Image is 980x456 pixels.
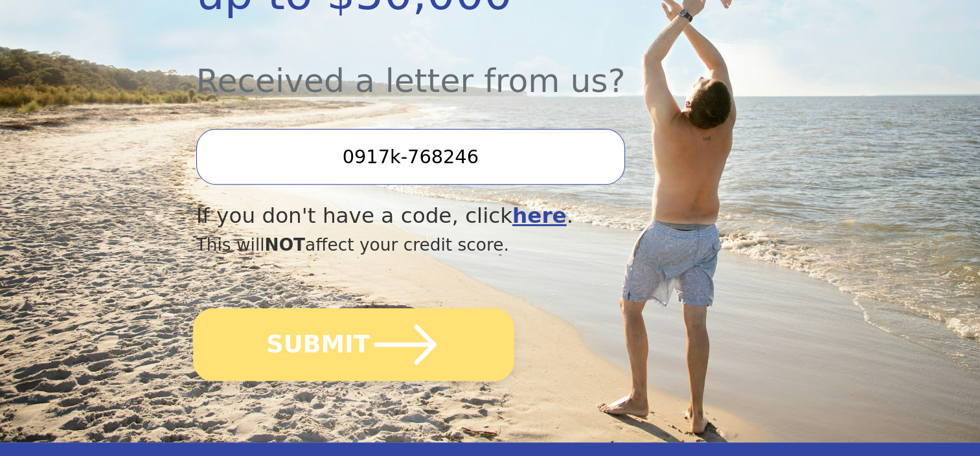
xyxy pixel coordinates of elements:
[196,129,625,185] input: Enter your Offer Code:
[196,200,696,232] div: If you don't have a code, click .
[512,203,567,228] a: here
[265,234,306,255] span: NOT
[196,27,696,106] div: Received a letter from us?
[196,232,696,258] div: This will affect your credit score.
[193,308,514,381] button: SUBMIT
